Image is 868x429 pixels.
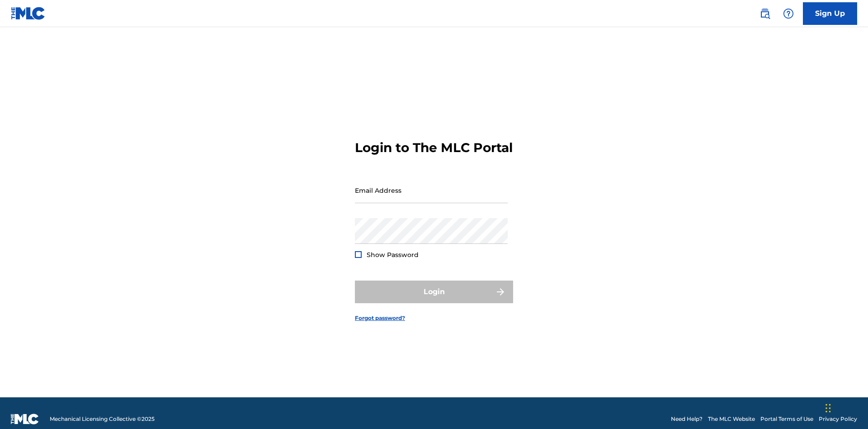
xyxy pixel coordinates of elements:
[50,415,155,423] span: Mechanical Licensing Collective © 2025
[760,415,813,423] a: Portal Terms of Use
[708,415,755,423] a: The MLC Website
[367,251,419,259] span: Show Password
[355,140,513,156] h3: Login to The MLC Portal
[779,5,797,23] div: Help
[756,5,774,23] a: Public Search
[823,386,868,429] iframe: Chat Widget
[671,415,703,423] a: Need Help?
[11,414,39,424] img: logo
[11,7,46,20] img: MLC Logo
[759,8,770,19] img: search
[826,395,831,422] div: Drag
[819,415,857,423] a: Privacy Policy
[355,314,405,322] a: Forgot password?
[783,8,794,19] img: help
[803,2,857,25] a: Sign Up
